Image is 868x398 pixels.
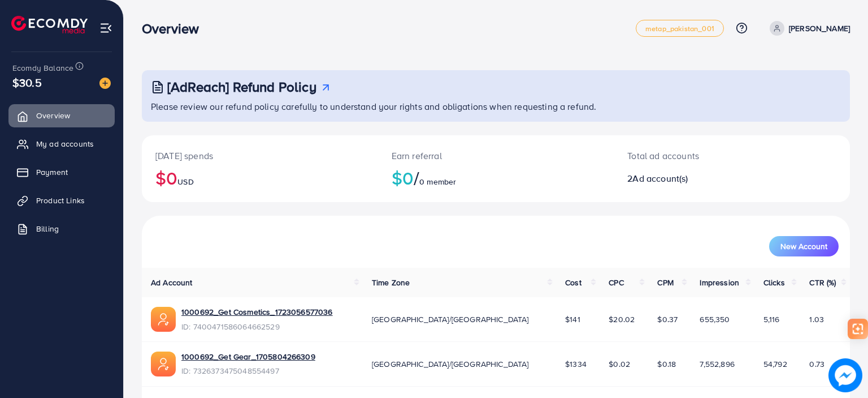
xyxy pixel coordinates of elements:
span: $141 [565,314,580,325]
span: Ad account(s) [632,172,688,185]
span: Ad Account [151,277,193,288]
button: New Account [769,236,839,256]
span: CPM [657,277,673,288]
span: / [414,165,419,191]
span: New Account [780,242,827,250]
a: My ad accounts [8,132,115,155]
span: CTR (%) [809,277,836,288]
img: image [828,358,862,392]
span: 0 member [419,176,456,187]
span: Billing [36,223,59,234]
p: Please review our refund policy carefully to understand your rights and obligations when requesti... [151,100,843,113]
span: CPC [609,277,623,288]
span: Clicks [763,277,785,288]
h3: [AdReach] Refund Policy [167,79,316,95]
span: USD [177,176,193,187]
img: ic-ads-acc.e4c84228.svg [151,352,176,376]
img: image [99,78,111,89]
p: Earn referral [392,149,601,162]
p: [DATE] spends [155,149,364,162]
span: [GEOGRAPHIC_DATA]/[GEOGRAPHIC_DATA] [372,358,529,370]
span: Ecomdy Balance [12,62,73,74]
span: metap_pakistan_001 [645,25,714,32]
span: $0.02 [609,358,630,370]
span: $0.37 [657,314,678,325]
h2: $0 [155,167,364,189]
span: $30.5 [12,74,42,91]
p: Total ad accounts [627,149,777,162]
span: 0.73 [809,358,824,370]
img: logo [11,16,88,33]
img: menu [99,22,112,35]
span: 5,116 [763,314,780,325]
span: $20.02 [609,314,635,325]
span: 54,792 [763,358,787,370]
span: 7,552,896 [700,358,734,370]
a: Billing [8,217,115,240]
a: metap_pakistan_001 [636,20,724,37]
span: Impression [700,277,739,288]
img: ic-ads-acc.e4c84228.svg [151,307,176,332]
h2: $0 [392,167,601,189]
span: Cost [565,277,581,288]
a: [PERSON_NAME] [765,21,850,36]
a: 1000692_Get Gear_1705804266309 [181,351,315,362]
a: 1000692_Get Cosmetics_1723056577036 [181,306,333,318]
span: [GEOGRAPHIC_DATA]/[GEOGRAPHIC_DATA] [372,314,529,325]
a: Payment [8,161,115,183]
span: ID: 7326373475048554497 [181,365,315,376]
span: Payment [36,166,68,178]
span: $1334 [565,358,587,370]
h2: 2 [627,173,777,184]
span: 1.03 [809,314,824,325]
span: Overview [36,110,70,121]
h3: Overview [142,20,208,37]
p: [PERSON_NAME] [789,22,850,35]
span: $0.18 [657,358,676,370]
span: ID: 7400471586064662529 [181,321,333,332]
span: My ad accounts [36,138,94,149]
span: 655,350 [700,314,730,325]
a: Overview [8,104,115,127]
a: Product Links [8,189,115,212]
span: Time Zone [372,277,410,288]
span: Product Links [36,195,85,206]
